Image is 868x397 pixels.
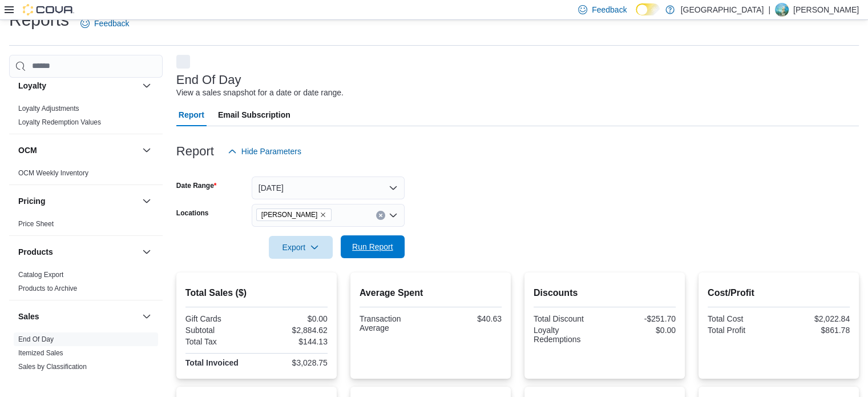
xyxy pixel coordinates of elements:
button: Next [176,55,190,69]
h2: Total Sales ($) [185,286,328,300]
strong: Total Invoiced [185,358,239,367]
p: | [768,3,770,17]
button: Run Report [341,235,405,258]
div: $144.13 [259,337,328,346]
a: Products to Archive [18,284,77,292]
div: Products [9,268,163,300]
div: Total Tax [185,337,255,346]
div: $2,022.84 [781,314,850,323]
div: $0.00 [607,326,676,335]
span: Catalog Export [18,270,63,279]
h1: Reports [9,9,69,31]
button: Products [140,245,154,259]
h3: End Of Day [176,73,241,87]
span: Export [276,236,326,259]
h3: Loyalty [18,80,46,91]
div: Gift Cards [185,314,255,323]
button: Products [18,246,138,258]
a: Loyalty Redemption Values [18,118,101,126]
h3: Sales [18,311,39,322]
input: Dark Mode [636,3,660,15]
a: End Of Day [18,335,54,343]
a: OCM Weekly Inventory [18,169,88,177]
span: Loyalty Redemption Values [18,118,101,127]
div: Total Cost [708,314,777,323]
div: $40.63 [433,314,502,323]
a: Price Sheet [18,220,54,228]
span: Products to Archive [18,284,77,293]
button: Pricing [18,195,138,207]
h2: Cost/Profit [708,286,850,300]
span: Feedback [94,18,129,29]
button: Sales [140,310,154,323]
p: [PERSON_NAME] [793,3,859,17]
a: Feedback [76,12,134,35]
span: Loyalty Adjustments [18,104,79,113]
button: Loyalty [140,79,154,93]
div: Total Discount [534,314,603,323]
div: $3,028.75 [259,358,328,367]
div: $2,884.62 [259,326,328,335]
span: Sales by Classification [18,362,87,371]
label: Date Range [176,181,217,190]
button: Pricing [140,194,154,208]
a: Catalog Export [18,271,63,279]
div: -$251.70 [607,314,676,323]
span: OCM Weekly Inventory [18,169,88,178]
div: $0.00 [259,314,328,323]
button: Loyalty [18,80,138,91]
span: Hide Parameters [241,146,301,157]
div: Total Profit [708,326,777,335]
button: [DATE] [252,177,405,199]
h3: Pricing [18,195,45,207]
a: Sales by Classification [18,363,87,371]
span: Run Report [352,241,393,252]
button: OCM [140,143,154,157]
img: Cova [23,4,74,15]
span: Report [179,103,204,126]
a: Loyalty Adjustments [18,105,79,113]
span: Itemized Sales [18,348,63,358]
div: Subtotal [185,326,255,335]
span: Email Subscription [218,103,290,126]
div: Loyalty [9,102,163,134]
h3: OCM [18,145,37,156]
p: [GEOGRAPHIC_DATA] [680,3,764,17]
button: Clear input [376,211,385,220]
span: [PERSON_NAME] [261,209,318,220]
h2: Average Spent [360,286,502,300]
span: Aurora Cannabis [256,208,332,221]
a: Itemized Sales [18,349,63,357]
span: End Of Day [18,335,54,344]
div: Natalie Frost [775,3,789,17]
span: Feedback [592,4,627,15]
div: Pricing [9,217,163,235]
h2: Discounts [534,286,676,300]
button: Open list of options [389,211,398,220]
button: Hide Parameters [223,140,306,163]
div: View a sales snapshot for a date or date range. [176,87,344,99]
h3: Products [18,246,53,258]
button: Sales [18,311,138,322]
button: Remove Aurora Cannabis from selection in this group [320,211,326,218]
span: Price Sheet [18,219,54,228]
label: Locations [176,208,209,218]
button: Export [269,236,333,259]
div: OCM [9,166,163,185]
button: OCM [18,145,138,156]
div: $861.78 [781,326,850,335]
div: Loyalty Redemptions [534,326,603,344]
h3: Report [176,145,214,158]
div: Transaction Average [360,314,429,332]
